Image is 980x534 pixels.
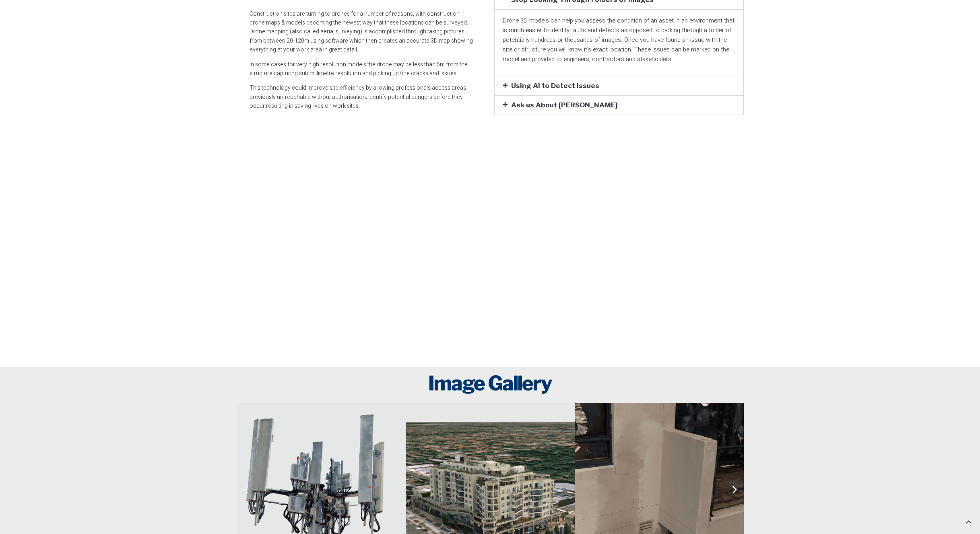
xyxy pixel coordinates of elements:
[250,84,473,111] p: This technology could improve site efficiency by allowing professionals access areas previously u...
[241,484,251,494] div: Previous slide
[730,484,740,494] div: Next slide
[250,10,473,55] p: Construction sites are turning to drones for a number of reasons, with construction drone maps & ...
[495,9,743,76] div: Stop Looking Through Folders of Images
[495,96,743,115] div: Ask us About [PERSON_NAME]
[250,60,473,78] p: In some cases for very high resolution models the drone may be less than 5m from the structure ca...
[503,16,735,64] p: Drone 3D models can help you assess the condition of an asset in an environment that is much easi...
[511,101,618,109] a: Ask us About [PERSON_NAME]
[495,76,743,95] div: Using AI to Detect Issues
[237,371,744,395] h2: Image Gallery
[511,82,599,90] a: Using AI to Detect Issues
